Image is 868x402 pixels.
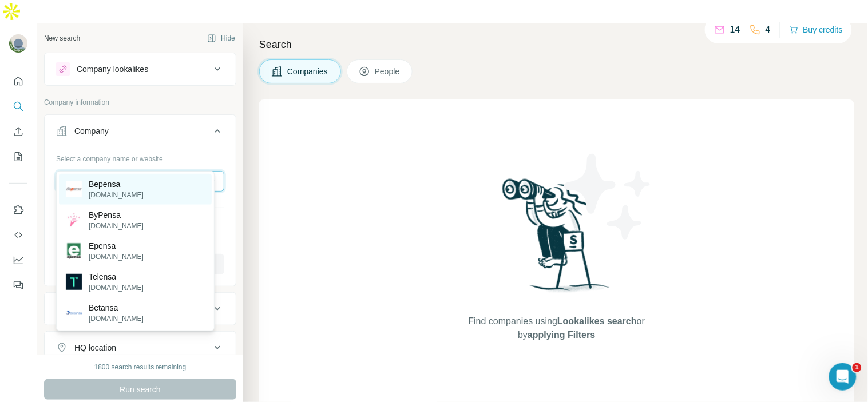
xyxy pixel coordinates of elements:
span: People [375,66,401,77]
p: [DOMAIN_NAME] [89,282,144,293]
p: ByPensa [89,209,144,221]
div: Company lookalikes [77,63,148,75]
p: Epensa [89,240,144,252]
img: Surfe Illustration - Woman searching with binoculars [497,176,616,303]
p: 14 [730,23,740,37]
img: Betansa [66,305,82,321]
button: HQ location [45,334,236,361]
button: Company [45,117,236,149]
span: Lookalikes search [557,316,637,326]
p: [DOMAIN_NAME] [89,221,144,231]
h4: Search [259,37,854,53]
p: [DOMAIN_NAME] [89,252,144,262]
div: Select a company name or website [56,149,224,164]
img: Telensa [66,274,82,290]
div: New search [44,33,80,43]
img: Avatar [9,34,27,53]
button: Hide [199,30,243,47]
iframe: Intercom live chat [829,363,857,391]
button: Search [9,96,27,117]
p: Company information [44,97,236,108]
p: 4 [766,23,771,37]
div: Company [74,125,109,137]
p: Telensa [89,271,144,282]
div: 1800 search results remaining [94,362,187,372]
button: Use Surfe on LinkedIn [9,200,27,220]
button: Company lookalikes [45,55,236,83]
img: ByPensa [66,212,82,228]
span: 1 [853,363,862,372]
div: HQ location [74,342,116,353]
img: Epensa [66,243,82,259]
button: Use Surfe API [9,225,27,245]
span: applying Filters [528,330,595,340]
span: Companies [287,66,329,77]
button: Quick start [9,71,27,91]
button: My lists [9,146,27,167]
p: Bepensa [89,178,144,190]
button: Buy credits [790,22,843,38]
button: Industry [45,295,236,323]
button: Dashboard [9,250,27,270]
p: [DOMAIN_NAME] [89,190,144,200]
button: Feedback [9,275,27,296]
span: Find companies using or by [465,315,648,342]
img: Bepensa [66,181,82,197]
p: Betansa [89,302,144,313]
p: [DOMAIN_NAME] [89,313,144,324]
img: Surfe Illustration - Stars [557,145,660,248]
button: Enrich CSV [9,121,27,142]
